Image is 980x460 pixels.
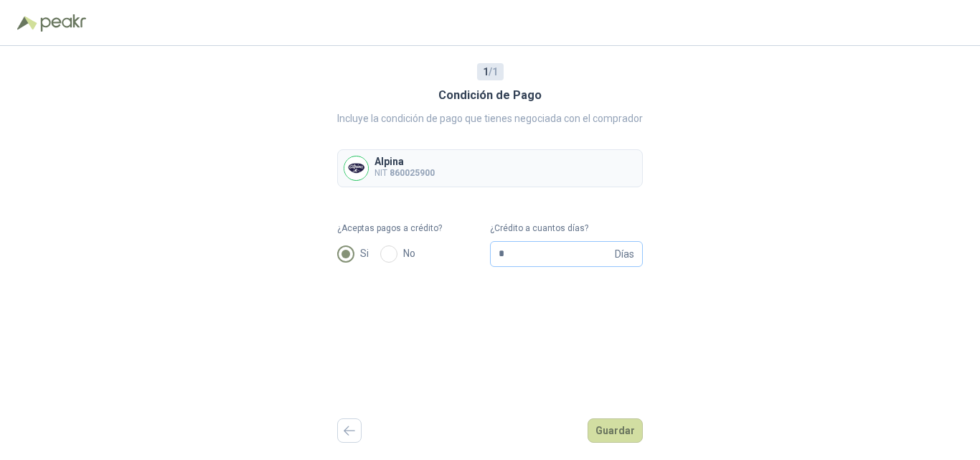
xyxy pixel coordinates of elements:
label: ¿Aceptas pagos a crédito? [337,222,490,235]
img: Company Logo [344,156,368,180]
span: Si [354,245,374,261]
img: Logo [17,16,37,30]
p: Alpina [374,156,435,166]
img: Peakr [40,14,86,32]
h3: Condición de Pago [438,86,542,105]
p: NIT [374,166,435,180]
span: No [397,245,421,261]
p: Incluye la condición de pago que tienes negociada con el comprador [337,111,643,126]
b: 1 [483,66,489,78]
span: / 1 [483,64,498,80]
button: Guardar [588,418,643,443]
span: Días [615,242,634,266]
b: 860025900 [390,168,435,178]
label: ¿Crédito a cuantos días? [490,222,643,235]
